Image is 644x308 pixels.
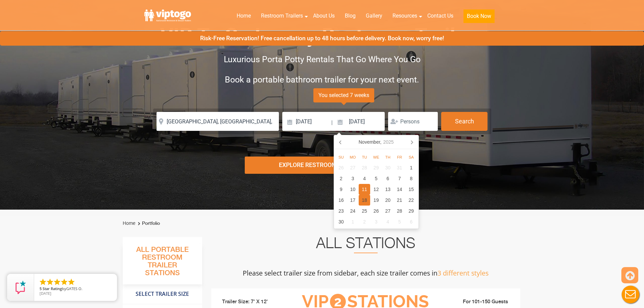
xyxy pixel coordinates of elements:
div: 26 [370,206,382,216]
div: 29 [370,162,382,173]
li:  [67,278,75,286]
div: 4 [382,216,394,227]
span: 3 different styles [437,268,488,278]
span: Book a portable bathroom trailer for your next event. [225,75,419,85]
div: 4 [359,173,371,184]
div: Su [335,153,347,161]
div: 9 [335,184,347,195]
div: November, [356,137,397,147]
div: 14 [394,184,406,195]
div: 2 [335,173,347,184]
div: Explore Restroom Trailers [245,157,399,174]
div: Tu [359,153,371,161]
div: 7 [394,173,406,184]
li:  [53,278,61,286]
div: 29 [405,206,417,216]
div: 6 [382,173,394,184]
a: Resources [387,8,422,23]
div: 25 [359,206,371,216]
img: Review Rating [14,281,27,294]
span: by [40,287,112,291]
button: Live Chat [617,281,644,308]
li:  [46,278,54,286]
a: Gallery [361,8,387,23]
div: 1 [347,216,359,227]
div: 17 [347,195,359,206]
div: 31 [394,162,406,173]
span: | [331,112,333,134]
div: 20 [382,195,394,206]
i: 2025 [383,138,393,146]
div: 5 [394,216,406,227]
div: 5 [370,173,382,184]
button: Book Now [463,9,495,23]
a: Restroom Trailers [256,8,308,23]
div: 11 [359,184,371,195]
div: 1 [405,162,417,173]
div: We [370,153,382,161]
div: 24 [347,206,359,216]
div: Mo [347,153,359,161]
a: Home [232,8,256,23]
input: Persons [388,112,438,131]
a: Blog [340,8,361,23]
span: You selected 7 weeks [313,88,374,102]
li:  [39,278,47,286]
span: 5 [40,286,42,291]
div: 21 [394,195,406,206]
div: 30 [335,216,347,227]
span: Star Rating [43,286,62,291]
li:  [60,278,68,286]
div: 18 [359,195,371,206]
div: 12 [370,184,382,195]
div: 27 [347,162,359,173]
input: Delivery [282,112,331,131]
h4: Select Trailer Size [123,288,202,301]
div: Sa [405,153,417,161]
a: About Us [308,8,340,23]
div: 23 [335,206,347,216]
h2: All Stations [211,237,520,253]
div: 3 [347,173,359,184]
input: Where do you need your restroom? [157,112,279,131]
a: Book Now [458,8,500,27]
a: Contact Us [422,8,458,23]
div: 15 [405,184,417,195]
button: Search [441,112,487,131]
div: 27 [382,206,394,216]
div: 2 [359,216,371,227]
div: 10 [347,184,359,195]
div: 30 [382,162,394,173]
span: GATES O. [66,286,82,291]
div: 28 [394,206,406,216]
div: 19 [370,195,382,206]
div: 26 [335,162,347,173]
input: Pickup [334,112,385,131]
div: Th [382,153,394,161]
div: 8 [405,173,417,184]
div: 22 [405,195,417,206]
a: Home [123,220,135,226]
div: 3 [370,216,382,227]
div: 13 [382,184,394,195]
span: [DATE] [40,291,51,296]
div: 16 [335,195,347,206]
div: 6 [405,216,417,227]
h3: All Portable Restroom Trailer Stations [123,244,202,284]
p: Please select trailer size from sidebar, each size trailer comes in [211,266,520,280]
li: For 101-150 Guests [440,298,516,306]
span: Luxurious Porta Potty Rentals That Go Where You Go [224,54,421,64]
div: 28 [359,162,371,173]
div: Fr [394,153,406,161]
li: Portfolio [136,219,160,228]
